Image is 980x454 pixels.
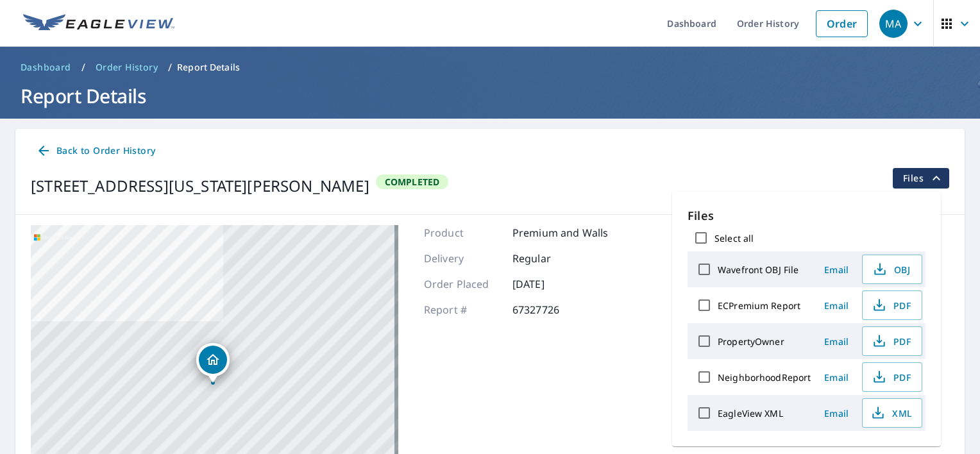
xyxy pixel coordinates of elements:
[512,225,609,240] p: Premium and Walls
[903,171,944,186] span: Files
[31,174,369,198] div: [STREET_ADDRESS][US_STATE][PERSON_NAME]
[870,333,911,349] span: PDF
[424,302,501,317] p: Report #
[821,264,852,276] span: Email
[718,371,811,383] label: NeighborhoodReport
[15,57,965,78] nav: breadcrumb
[36,143,155,159] span: Back to Order History
[862,398,922,428] button: XML
[15,57,76,78] a: Dashboard
[862,255,922,284] button: OBJ
[718,299,800,312] label: ECPremium Report
[377,176,448,188] span: Completed
[512,302,589,317] p: 67327726
[196,343,230,383] div: Dropped pin, building 1, Residential property, 5449 Shadowwood Dr Virginia Beach, VA 23455
[96,61,158,74] span: Order History
[424,276,501,292] p: Order Placed
[870,369,911,385] span: PDF
[862,326,922,356] button: PDF
[168,60,172,75] li: /
[892,168,949,189] button: filesDropdownBtn-67327726
[862,362,922,392] button: PDF
[718,264,798,276] label: Wavefront OBJ File
[862,290,922,320] button: PDF
[512,251,589,266] p: Regular
[81,60,85,75] li: /
[23,14,174,33] img: EV Logo
[879,10,908,38] div: MA
[714,232,754,244] label: Select all
[816,403,857,423] button: Email
[821,335,852,348] span: Email
[21,61,71,74] span: Dashboard
[816,367,857,387] button: Email
[821,299,852,312] span: Email
[512,276,589,292] p: [DATE]
[718,407,783,419] label: EagleView XML
[688,207,925,224] p: Files
[816,296,857,315] button: Email
[177,61,240,74] p: Report Details
[31,139,160,163] a: Back to Order History
[15,83,965,109] h1: Report Details
[870,405,911,421] span: XML
[821,371,852,383] span: Email
[816,10,868,37] a: Order
[90,57,163,78] a: Order History
[424,225,501,240] p: Product
[870,262,911,277] span: OBJ
[816,260,857,280] button: Email
[870,298,911,313] span: PDF
[816,332,857,351] button: Email
[424,251,501,266] p: Delivery
[821,407,852,419] span: Email
[718,335,784,348] label: PropertyOwner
